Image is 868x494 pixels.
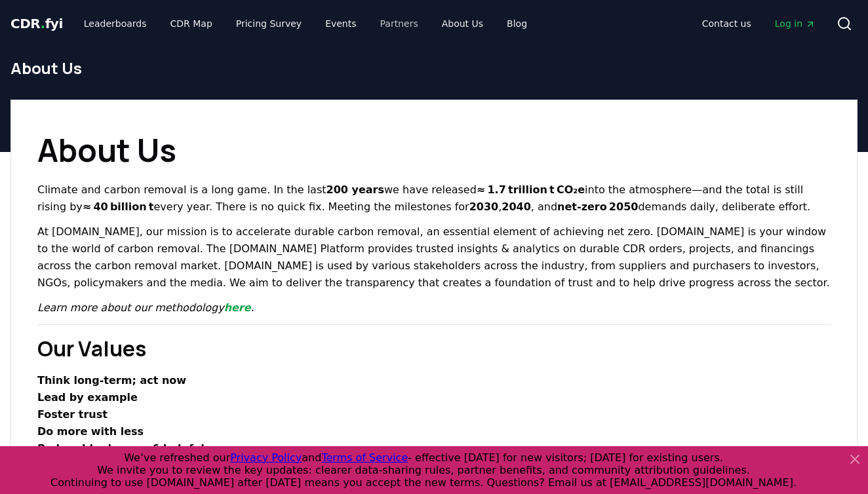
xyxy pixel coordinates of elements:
[37,333,831,364] h2: Our Values
[431,12,494,35] a: About Us
[37,425,144,438] strong: Do more with less
[326,183,384,196] strong: 200 years
[41,16,45,31] span: .
[83,200,154,213] strong: ≈ 40 billion t
[37,301,254,314] em: Learn more about our methodology .
[73,12,157,35] a: Leaderboards
[37,442,205,455] strong: Be humble, hungry & helpful
[692,12,826,35] nav: Main
[37,391,138,404] strong: Lead by example
[10,14,63,33] a: CDR.fyi
[37,374,186,387] strong: Think long‑term; act now
[370,12,429,35] a: Partners
[764,12,826,35] a: Log in
[37,181,831,216] p: Climate and carbon removal is a long game. In the last we have released into the atmosphere—and t...
[160,12,223,35] a: CDR Map
[10,16,63,31] span: CDR fyi
[10,58,858,79] h1: About Us
[557,200,638,213] strong: net‑zero 2050
[224,301,251,314] a: here
[37,126,831,174] h1: About Us
[37,408,108,421] strong: Foster trust
[226,12,312,35] a: Pricing Survey
[692,12,762,35] a: Contact us
[496,12,538,35] a: Blog
[37,223,831,292] p: At [DOMAIN_NAME], our mission is to accelerate durable carbon removal, an essential element of ac...
[315,12,366,35] a: Events
[502,200,531,213] strong: 2040
[469,200,499,213] strong: 2030
[477,183,585,196] strong: ≈ 1.7 trillion t CO₂e
[775,17,816,30] span: Log in
[73,12,538,35] nav: Main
